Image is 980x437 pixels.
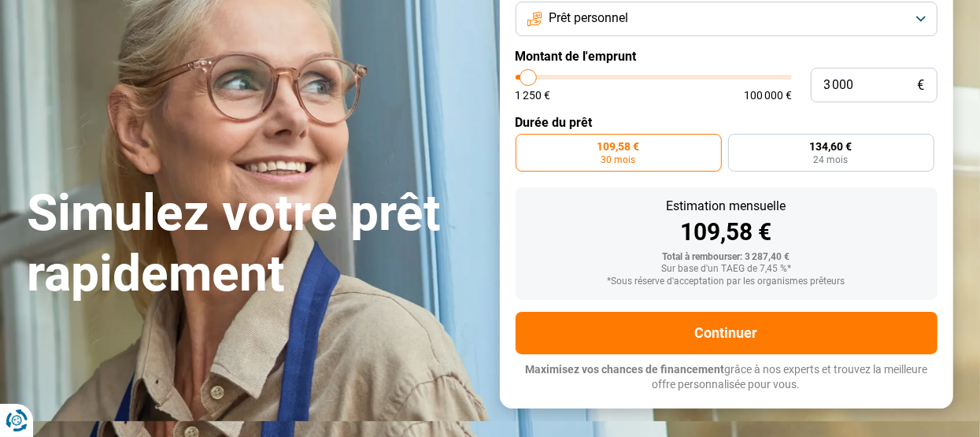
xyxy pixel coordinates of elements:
[528,264,925,275] div: Sur base d'un TAEG de 7,45 %*
[516,362,937,393] p: grâce à nos experts et trouvez la meilleure offre personnalisée pour vous.
[528,276,925,287] div: *Sous réserve d'acceptation par les organismes prêteurs
[516,2,937,36] button: Prêt personnel
[814,155,849,165] span: 24 mois
[28,183,481,305] h1: Simulez votre prêt rapidement
[597,141,640,152] span: 109,58 €
[528,220,925,244] div: 109,58 €
[528,252,925,263] div: Total à rembourser: 3 287,40 €
[516,115,937,130] label: Durée du prêt
[528,200,925,213] div: Estimation mensuelle
[918,79,925,92] span: €
[525,363,724,376] span: Maximisez vos chances de financement
[516,90,551,101] span: 1 250 €
[516,49,937,64] label: Montant de l'emprunt
[549,9,628,27] span: Prêt personnel
[810,141,852,152] span: 134,60 €
[601,155,636,165] span: 30 mois
[516,312,937,354] button: Continuer
[744,90,792,101] span: 100 000 €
